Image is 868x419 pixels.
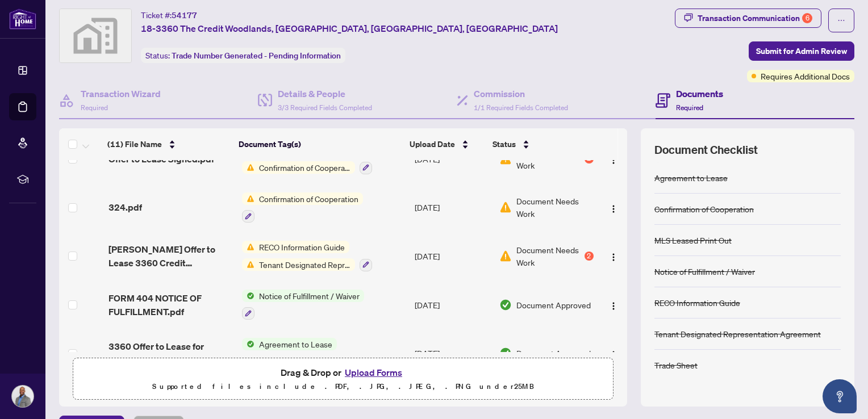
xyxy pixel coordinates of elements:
[12,386,34,407] img: Profile Icon
[474,87,568,100] h4: Commission
[108,291,233,319] span: FORM 404 NOTICE OF FULFILLMENT.pdf
[60,9,131,62] img: svg%3e
[9,9,36,30] img: logo
[410,183,495,232] td: [DATE]
[405,128,488,160] th: Upload Date
[823,379,857,413] button: Open asap
[172,51,341,61] span: Trade Number Generated - Pending Information
[281,365,406,380] span: Drag & Drop or
[103,128,233,160] th: (11) File Name
[585,252,594,261] div: 2
[675,9,821,28] button: Transaction Communication6
[141,22,558,35] span: 18-3360 The Credit Woodlands, [GEOGRAPHIC_DATA], [GEOGRAPHIC_DATA], [GEOGRAPHIC_DATA]
[242,338,395,368] button: Status IconAgreement to Lease
[654,203,754,215] div: Confirmation of Cooperation
[474,103,568,112] span: 1/1 Required Fields Completed
[141,9,197,22] div: Ticket #:
[410,138,455,150] span: Upload Date
[516,299,591,311] span: Document Approved
[488,128,589,160] th: Status
[609,156,618,165] img: Logo
[654,265,755,278] div: Notice of Fulfillment / Waiver
[108,200,142,214] span: 324.pdf
[278,87,372,100] h4: Details & People
[654,296,740,309] div: RECO Information Guide
[604,198,623,216] button: Logo
[341,365,406,380] button: Upload Forms
[609,350,618,359] img: Logo
[234,128,405,160] th: Document Tag(s)
[802,13,812,23] div: 6
[254,258,355,271] span: Tenant Designated Representation Agreement
[242,258,254,271] img: Status Icon
[609,204,618,213] img: Logo
[254,161,355,174] span: Confirmation of Cooperation
[676,103,703,112] span: Required
[749,41,854,61] button: Submit for Admin Review
[499,347,512,359] img: Document Status
[516,244,582,269] span: Document Needs Work
[108,340,233,367] span: 3360 Offer to Lease for submission.pdf
[254,338,337,350] span: Agreement to Lease
[761,70,850,82] span: Requires Additional Docs
[756,42,847,60] span: Submit for Admin Review
[499,201,512,213] img: Document Status
[654,359,698,371] div: Trade Sheet
[609,253,618,262] img: Logo
[676,87,723,100] h4: Documents
[604,247,623,265] button: Logo
[654,328,821,340] div: Tenant Designated Representation Agreement
[499,250,512,262] img: Document Status
[410,329,495,378] td: [DATE]
[609,301,618,311] img: Logo
[278,103,372,112] span: 3/3 Required Fields Completed
[242,192,363,223] button: Status IconConfirmation of Cooperation
[654,234,732,246] div: MLS Leased Print Out
[242,241,372,271] button: Status IconRECO Information GuideStatus IconTenant Designated Representation Agreement
[242,161,254,174] img: Status Icon
[172,10,197,20] span: 54177
[242,241,254,253] img: Status Icon
[242,290,254,302] img: Status Icon
[80,380,606,393] p: Supported files include .PDF, .JPG, .JPEG, .PNG under 25 MB
[107,138,162,150] span: (11) File Name
[410,280,495,329] td: [DATE]
[410,232,495,280] td: [DATE]
[254,192,363,205] span: Confirmation of Cooperation
[698,9,812,27] div: Transaction Communication
[254,290,364,302] span: Notice of Fulfillment / Waiver
[516,347,591,359] span: Document Approved
[73,358,613,400] span: Drag & Drop orUpload FormsSupported files include .PDF, .JPG, .JPEG, .PNG under25MB
[108,242,233,270] span: [PERSON_NAME] Offer to Lease 3360 Credit Woodlands.pdf
[493,138,516,150] span: Status
[499,299,512,311] img: Document Status
[585,154,594,164] div: 2
[242,290,364,320] button: Status IconNotice of Fulfillment / Waiver
[141,48,345,63] div: Status:
[254,241,349,253] span: RECO Information Guide
[604,344,623,362] button: Logo
[654,171,728,184] div: Agreement to Lease
[837,16,845,24] span: ellipsis
[242,192,254,205] img: Status Icon
[242,338,254,350] img: Status Icon
[654,142,758,158] span: Document Checklist
[604,296,623,314] button: Logo
[516,195,593,220] span: Document Needs Work
[81,103,108,112] span: Required
[81,87,161,100] h4: Transaction Wizard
